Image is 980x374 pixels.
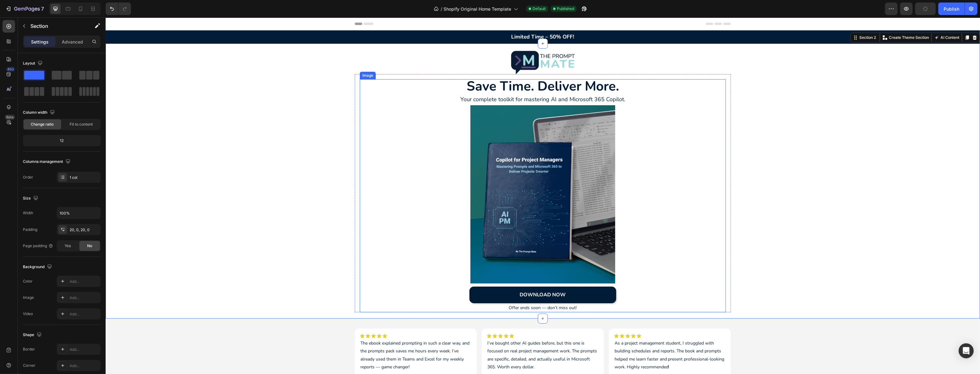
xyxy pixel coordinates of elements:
[255,286,620,294] p: Offer ends soon — don’t miss out!
[70,175,99,180] div: 1 col
[87,243,92,249] span: No
[24,136,99,145] div: 12
[23,227,37,232] div: Padding
[23,363,35,368] div: Corner
[70,363,99,369] div: Add...
[255,55,269,61] div: Image
[106,3,131,15] div: Undo/Redo
[70,227,99,233] div: 20, 0, 20, 0
[532,6,546,12] span: Default
[23,194,39,203] div: Size
[41,5,44,13] p: 7
[255,77,620,87] p: Your complete toolkit for mastering AI and Microsoft 365 Copilot.
[23,108,56,117] div: Column width
[254,62,620,76] h2: Save Time. Deliver More.
[23,210,33,216] div: Width
[938,3,965,15] button: Publish
[23,346,35,352] div: Border
[106,18,980,374] iframe: Design area
[70,347,99,352] div: Add...
[70,311,99,317] div: Add...
[23,295,34,300] div: Image
[414,273,460,282] p: Download now
[23,174,33,180] div: Order
[70,122,93,127] span: Fit to content
[441,6,442,12] span: /
[364,269,510,286] a: Download now
[382,322,492,353] p: I’ve bought other AI guides before, but this one is focused on real project management work. The ...
[6,67,15,72] div: 450
[944,6,959,12] div: Publish
[959,343,974,358] div: Open Intercom Messenger
[23,59,44,68] div: Layout
[318,88,556,266] img: gempages_585688758544761547-1ea9bfba-d7d0-4de9-8865-e98f4786f517.jpg
[62,39,83,45] p: Advanced
[403,32,472,57] img: Logo_The_Prompt_Mate_with_text-01.png
[23,311,33,317] div: Video
[3,3,47,15] button: 7
[783,17,823,23] p: Create Theme Section
[255,355,365,362] p: - [PERSON_NAME], Senior Project Manager
[509,322,620,353] p: As a project management student, I struggled with building schedules and reports. The book and pr...
[30,22,82,30] p: Section
[70,279,99,284] div: Add...
[23,243,53,249] div: Page padding
[827,16,855,24] button: AI Content
[509,355,620,362] p: - [PERSON_NAME], Graduate Student
[31,122,54,127] span: Change ratio
[23,278,33,284] div: Color
[557,6,574,12] span: Published
[31,39,49,45] p: Settings
[382,355,492,362] p: - [PERSON_NAME], PMO Analyst
[443,6,511,12] span: Shopify Original Home Template
[5,115,15,120] div: Beta
[57,207,100,219] input: Auto
[65,243,71,249] span: Yes
[255,322,365,353] p: The ebook explained prompting in such a clear way, and the prompts pack saves me hours every week...
[23,158,72,166] div: Columns management
[23,263,53,271] div: Background
[23,331,43,339] div: Shape
[752,17,772,23] div: Section 2
[70,295,99,301] div: Add...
